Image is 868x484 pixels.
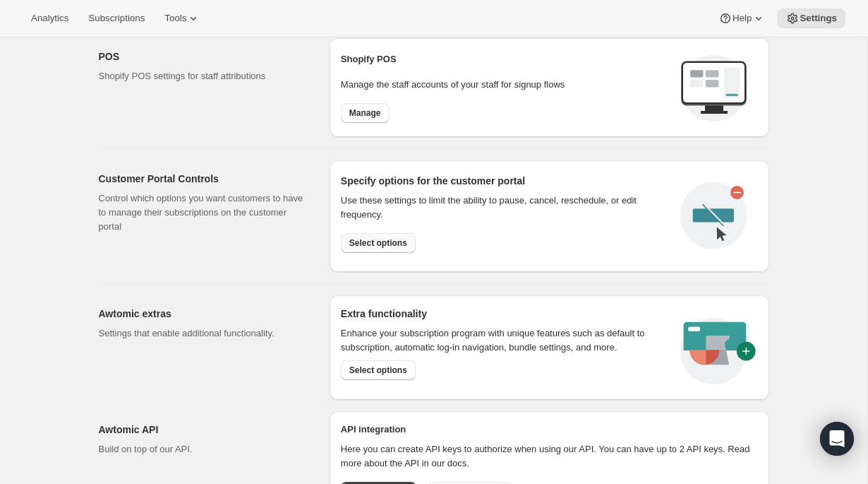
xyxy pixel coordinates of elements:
[349,107,381,119] span: Manage
[80,8,153,28] button: Subscriptions
[99,172,307,186] h2: Customer Portal Controls
[349,365,407,376] span: Select options
[341,194,669,222] div: Use these settings to limit the ability to pause, cancel, reschedule, or edit frequency.
[820,422,854,456] div: Open Intercom Messenger
[341,442,758,471] p: Here you can create API keys to authorize when using our API. You can have up to 2 API keys. Read...
[341,233,416,253] button: Select options
[349,237,407,249] span: Select options
[99,49,307,64] h2: POS
[23,8,77,28] button: Analytics
[341,423,758,437] h2: API integration
[341,174,669,188] h2: Specify options for the customer portal
[733,13,752,24] span: Help
[164,13,186,24] span: Tools
[99,191,307,234] p: Control which options you want customers to have to manage their subscriptions on the customer po...
[800,13,837,24] span: Settings
[341,326,663,355] p: Enhance your subscription program with unique features such as default to subscription, automatic...
[341,360,416,380] button: Select options
[99,69,307,83] p: Shopify POS settings for staff attributions
[99,423,307,437] h2: Awtomic API
[99,442,307,456] p: Build on top of our API.
[341,78,669,92] p: Manage the staff accounts of your staff for signup flows
[99,326,307,341] p: Settings that enable additional functionality.
[777,8,845,28] button: Settings
[341,307,427,321] h2: Extra functionality
[341,52,669,66] h2: Shopify POS
[156,8,209,28] button: Tools
[31,13,68,24] span: Analytics
[88,13,145,24] span: Subscriptions
[341,103,390,123] button: Manage
[99,307,307,321] h2: Awtomic extras
[710,8,774,28] button: Help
